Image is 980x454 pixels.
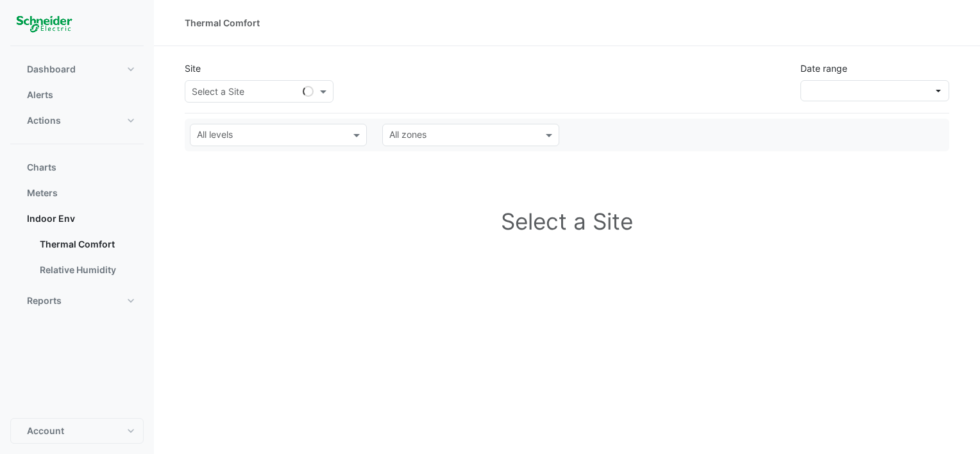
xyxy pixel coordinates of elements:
span: Account [27,425,64,437]
button: Charts [10,155,144,180]
button: Indoor Env [10,206,144,231]
span: Actions [27,114,61,127]
span: Reports [27,294,62,307]
span: Alerts [27,88,53,101]
span: Charts [27,161,56,174]
label: Date range [800,62,847,75]
div: Indoor Env [10,231,144,288]
button: Account [10,418,144,444]
label: Site [185,62,201,75]
button: Dashboard [10,56,144,82]
span: Meters [27,187,58,199]
span: Indoor Env [27,212,75,225]
a: Thermal Comfort [30,231,144,257]
button: Reports [10,288,144,314]
img: Company Logo [15,10,73,36]
button: Alerts [10,82,144,108]
button: Meters [10,180,144,206]
div: All levels [195,128,233,144]
a: Relative Humidity [30,257,144,283]
div: All zones [387,128,427,144]
span: Dashboard [27,63,76,76]
button: Actions [10,108,144,133]
div: Thermal Comfort [185,16,260,29]
h1: Select a Site [185,167,949,276]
